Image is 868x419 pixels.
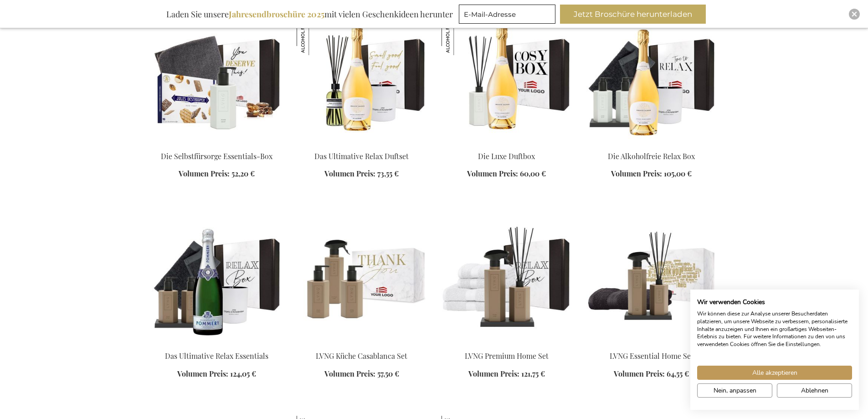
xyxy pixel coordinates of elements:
span: Volumen Preis: [467,169,518,178]
span: 121,75 € [521,369,545,378]
span: Volumen Preis: [468,369,519,378]
span: Volumen Preis: [179,169,230,178]
span: Volumen Preis: [324,369,375,378]
img: The Ultimate Relax Fragrance Set [297,16,427,144]
img: LVNG Essential Home Set [586,216,717,343]
img: Das Ultimative Relax Duftset [297,16,336,55]
p: Wir können diese zur Analyse unserer Besucherdaten platzieren, um unsere Webseite zu verbessern, ... [697,310,852,348]
a: The Selfcare Essentials Box [152,140,282,149]
span: 60,00 € [520,169,546,178]
a: The Ultimate Relax Fragrance Set Das Ultimative Relax Duftset [297,140,427,149]
a: Volumen Preis: 121,75 € [468,369,545,379]
span: 105,00 € [664,169,692,178]
img: Die Luxe Duftbox [442,16,481,55]
button: Jetzt Broschüre herunterladen [560,5,706,24]
span: 73,55 € [377,169,399,178]
a: Volumen Preis: 57,50 € [324,369,399,379]
a: The Luxe Scent Box Die Luxe Duftbox [442,140,572,149]
a: Das Ultimative Relax Duftset [314,151,409,161]
h2: Wir verwenden Cookies [697,298,852,306]
a: Volumen Preis: 60,00 € [467,169,546,179]
a: LVNG Kitchen Casablanca Set [297,340,427,348]
button: Alle verweigern cookies [777,383,852,398]
button: Akzeptieren Sie alle cookies [697,366,852,380]
a: Die Luxe Duftbox [478,151,535,161]
img: The Selfcare Essentials Box [152,16,282,144]
img: The Ultimate Relax Essentials [152,216,282,343]
button: cookie Einstellungen anpassen [697,383,772,398]
span: Ablehnen [801,386,828,395]
form: marketing offers and promotions [459,5,558,26]
div: Laden Sie unsere mit vielen Geschenkideen herunter [162,5,457,24]
a: LVNG Küche Casablanca Set [316,351,407,361]
a: Volumen Preis: 124,05 € [177,369,256,379]
img: The Non-Alcoholic Relax Box [586,16,717,144]
span: 52,20 € [231,169,255,178]
span: 124,05 € [230,369,256,378]
span: Nein, anpassen [714,386,756,395]
a: Volumen Preis: 105,00 € [611,169,692,179]
a: Volumen Preis: 73,55 € [324,169,399,179]
a: Die Alkoholfreie Relax Box [608,151,695,161]
span: Volumen Preis: [324,169,375,178]
span: Volumen Preis: [177,369,228,378]
a: The Ultimate Relax Essentials [152,340,282,348]
a: Die Selbstfürsorge Essentials-Box [161,151,272,161]
span: Volumen Preis: [611,169,662,178]
span: Alle akzeptieren [752,368,797,378]
input: E-Mail-Adresse [459,5,555,24]
b: Jahresendbroschüre 2025 [229,9,324,20]
img: Close [852,11,857,17]
a: Das Ultimative Relax Essentials [165,351,268,361]
img: LVNG Kitchen Casablanca Set [297,216,427,343]
a: LVNG Premium Home Set [442,340,572,348]
span: 57,50 € [377,369,399,378]
a: Volumen Preis: 52,20 € [179,169,255,179]
img: The Luxe Scent Box [442,16,572,144]
div: Close [849,9,860,20]
a: The Non-Alcoholic Relax Box [586,140,717,149]
a: LVNG Premium Home Set [465,351,549,361]
img: LVNG Premium Home Set [442,216,572,343]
